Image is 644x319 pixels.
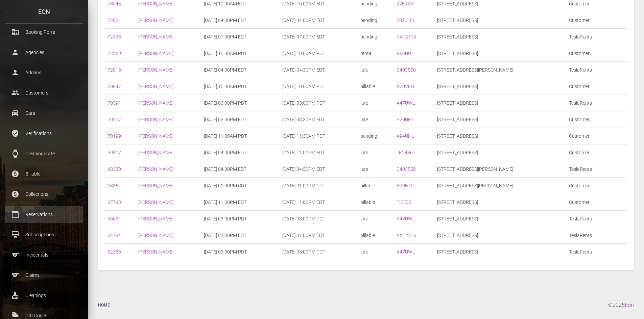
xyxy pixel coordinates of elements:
a: Home [93,296,115,314]
td: [DATE] 03:00PM PDT [280,244,358,260]
a: [PERSON_NAME] [138,200,173,205]
td: TeslaRents [566,211,627,227]
td: [STREET_ADDRESS] [434,29,566,45]
td: pending [358,29,394,45]
a: 62386 [108,249,121,255]
a: 70199 [108,133,121,139]
a: card_membership Subscriptions [5,226,83,243]
a: sports Incidentals [5,246,83,263]
a: B20UHT [397,117,414,122]
td: TeslaRents [566,227,627,244]
a: person Agencies [5,44,83,61]
p: Cleaning/Late [10,149,78,159]
td: [STREET_ADDRESS] [434,194,566,211]
td: Customer [566,178,627,194]
td: TeslaRents [566,244,627,260]
td: TeslaRents [566,29,627,45]
td: billable [358,194,394,211]
a: A47UWL [397,100,415,106]
a: 68380 [108,166,121,172]
td: [STREET_ADDRESS] [434,111,566,128]
td: TeslaRents [566,161,627,178]
td: late [358,144,394,161]
td: [DATE] 04:30PM EDT [201,161,280,178]
td: [STREET_ADDRESS] [434,128,566,144]
a: paid Billable [5,165,83,182]
a: [PERSON_NAME] [138,117,173,122]
td: late [358,161,394,178]
td: late [358,244,394,260]
td: [DATE] 01:00PM CDT [201,178,280,194]
p: Reservations [10,209,78,219]
p: Booking Portal [10,27,78,37]
a: LFC4867 [397,150,415,155]
p: Agencies [10,47,78,57]
a: 72438 [108,34,121,39]
td: [DATE] 01:00PM CDT [280,178,358,194]
td: TeslaRents [566,95,627,111]
td: pending [358,128,394,144]
p: Incidentals [10,250,78,260]
a: [PERSON_NAME] [138,67,173,73]
a: [PERSON_NAME] [138,18,173,23]
td: [DATE] 10:00AM PDT [280,78,358,95]
a: R56UGL [397,51,414,56]
p: Cleanings [10,290,78,300]
a: paid Collections [5,186,83,203]
td: Customer [566,144,627,161]
td: [DATE] 07:00PM EDT [280,227,358,244]
p: Subscriptions [10,230,78,240]
td: [STREET_ADDRESS] [434,95,566,111]
a: 27EJXA [397,1,413,6]
td: [DATE] 07:00PM EDT [280,29,358,45]
td: [DATE] 10:00AM PDT [280,45,358,62]
td: [DATE] 03:00PM PDT [201,95,280,111]
a: [PERSON_NAME] [138,183,173,188]
a: [PERSON_NAME] [138,51,173,56]
a: 70391 [108,100,121,106]
a: [PERSON_NAME] [138,216,173,221]
td: billable [358,227,394,244]
td: TeslaRents [566,62,627,78]
td: late [358,62,394,78]
a: [PERSON_NAME] [138,1,173,6]
a: A94UHU [397,133,414,139]
td: [DATE] 03:00PM PDT [201,244,280,260]
td: late [358,95,394,111]
a: 67793 [108,200,121,205]
p: Customers [10,88,78,98]
td: billable [358,78,394,95]
td: [STREET_ADDRESS] [434,45,566,62]
td: Customer [566,194,627,211]
td: [DATE] 03:00PM PDT [280,95,358,111]
td: Customer [566,12,627,29]
p: Billable [10,169,78,179]
td: Customer [566,111,627,128]
a: 64784 [108,233,121,238]
td: pending [358,12,394,29]
p: Cars [10,108,78,118]
td: [STREET_ADDRESS][PERSON_NAME] [434,178,566,194]
td: [DATE] 04:30PM EDT [280,62,358,78]
td: rental [358,45,394,62]
a: [PERSON_NAME] [138,100,173,106]
td: Customer [566,78,627,95]
td: [STREET_ADDRESS][PERSON_NAME] [434,161,566,178]
a: person Admins [5,64,83,81]
a: corporate_fare Booking Portal [5,24,83,41]
td: [DATE] 04:30PM EDT [280,161,358,178]
p: Admins [10,68,78,78]
a: KXT2716 [397,34,416,39]
td: [DATE] 07:00PM EDT [201,227,280,244]
td: [STREET_ADDRESS] [434,244,566,260]
a: FIEE33 [397,200,411,205]
a: people Customers [5,84,83,101]
a: [PERSON_NAME] [138,84,173,89]
a: cleaning_services Cleanings [5,287,83,304]
td: late [358,111,394,128]
a: sports Claims [5,267,83,284]
a: 72018 [108,67,121,73]
td: Customer [566,128,627,144]
a: 70207 [108,117,121,122]
td: [DATE] 11:00PM EDT [280,144,358,161]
